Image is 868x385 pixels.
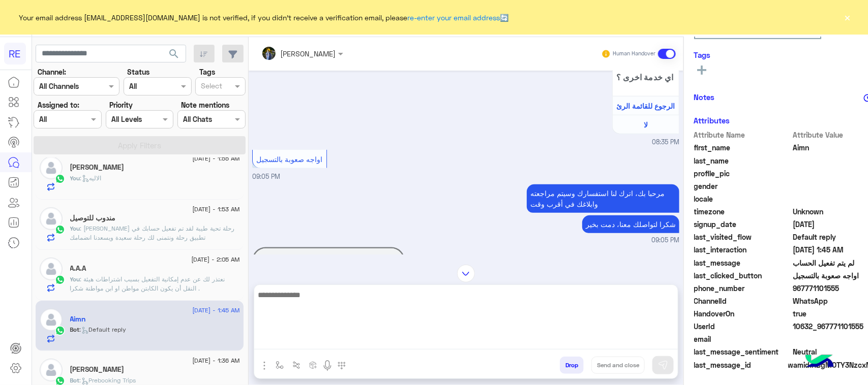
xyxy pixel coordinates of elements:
[694,244,791,255] span: last_interaction
[38,100,79,110] label: Assigned to:
[321,360,334,372] img: send voice note
[616,72,675,82] span: اي خدمة اخرى ؟
[70,224,80,232] span: You
[694,258,791,268] span: last_message
[70,174,80,182] span: You
[40,207,63,230] img: defaultAdmin.png
[694,92,715,102] h6: Notes
[694,232,791,242] span: last_visited_flow
[181,100,229,110] label: Note mentions
[19,12,509,23] span: Your email address [EMAIL_ADDRESS][DOMAIN_NAME] is not verified, if you didn't receive a verifica...
[694,181,791,191] span: gender
[309,361,317,369] img: create order
[70,365,125,374] h5: Ahmed Roshdy
[658,360,668,370] img: send message
[193,154,240,163] span: [DATE] - 1:55 AM
[40,156,63,179] img: defaultAdmin.png
[457,265,475,282] img: scroll
[70,214,116,222] h5: مندوب للتوصيل
[651,236,679,245] span: 09:05 PM
[38,67,66,77] label: Channel:
[408,13,500,22] a: re-enter your email address
[591,357,645,374] button: Send and close
[40,359,63,381] img: defaultAdmin.png
[4,43,26,65] div: RE
[70,326,80,333] span: Bot
[70,275,225,292] span: نعتذر لك عن عدم إمكانية التفعيل بسبب اشتراطات هيئة النقل أن يكون الكابتن مواطن او ابن مواطنة شكرا .
[560,357,584,374] button: Drop
[582,215,679,233] p: 18/7/2025, 9:05 PM
[257,155,323,164] span: اواجه صعوبة بالتسجيل
[694,168,791,179] span: profile_pic
[80,174,102,182] span: : الاليه
[55,174,65,184] img: WhatsApp
[644,120,648,129] span: لا
[70,376,80,384] span: Bot
[168,48,180,60] span: search
[613,50,656,58] small: Human Handover
[193,205,240,214] span: [DATE] - 1:53 AM
[843,12,853,22] button: ×
[193,306,240,315] span: [DATE] - 1:45 AM
[694,194,791,204] span: locale
[127,67,149,77] label: Status
[694,155,791,166] span: last_name
[70,315,86,324] h5: Aimn
[199,80,222,93] div: Select
[694,116,730,125] h6: Attributes
[694,296,791,306] span: ChannelId
[305,357,321,373] button: create order
[617,102,675,110] span: الرجوع للقائمة الرئ
[55,224,65,235] img: WhatsApp
[55,326,65,336] img: WhatsApp
[80,326,127,333] span: : Default reply
[338,362,346,370] img: make a call
[70,275,80,283] span: You
[40,308,63,331] img: defaultAdmin.png
[192,255,240,264] span: [DATE] - 2:05 AM
[802,344,837,380] img: hulul-logo.png
[694,283,791,294] span: phone_number
[694,219,791,230] span: signup_date
[292,361,301,369] img: Trigger scenario
[694,346,791,357] span: last_message_sentiment
[694,321,791,332] span: UserId
[694,130,791,140] span: Attribute Name
[70,163,125,172] h5: ااااااااااااااااااااااااا
[694,206,791,217] span: timezone
[694,308,791,319] span: HandoverOn
[271,357,288,373] button: select flow
[70,264,86,273] h5: A.A.A
[694,142,791,153] span: first_name
[694,334,791,344] span: email
[252,247,405,275] audio: Your browser does not support the audio tag.
[70,224,235,241] span: عزيزي كابتن رحلة تحية طيبة لقد تم تفعيل حسابك في تطبيق رحلة ونتمنى لك رحلة سعيدة ويسعدنا انضمامك
[258,360,271,372] img: send attachment
[162,45,187,67] button: search
[193,356,240,365] span: [DATE] - 1:36 AM
[652,138,679,147] span: 08:35 PM
[276,361,284,369] img: select flow
[694,360,786,370] span: last_message_id
[199,67,215,77] label: Tags
[252,173,280,180] span: 09:05 PM
[288,357,305,373] button: Trigger scenario
[694,270,791,281] span: last_clicked_button
[40,258,63,280] img: defaultAdmin.png
[34,136,246,154] button: Apply Filters
[80,376,136,384] span: : Prebooking Trips
[55,275,65,285] img: WhatsApp
[109,100,133,110] label: Priority
[527,184,679,213] p: 18/7/2025, 9:05 PM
